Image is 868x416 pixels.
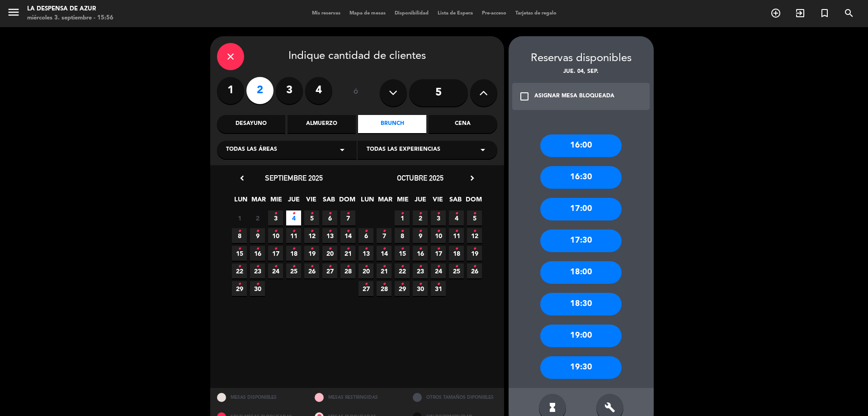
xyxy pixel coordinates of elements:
[540,198,622,220] div: 17:00
[359,281,373,296] span: 27
[419,242,422,256] i: •
[304,263,319,278] span: 26
[250,281,265,296] span: 30
[390,11,433,16] span: Disponibilidad
[382,242,386,256] i: •
[413,228,428,243] span: 9
[382,277,386,292] i: •
[328,206,331,221] i: •
[534,92,614,101] div: ASIGNAR MESA BLOQUEADA
[437,242,440,256] i: •
[292,259,295,274] i: •
[437,206,440,221] i: •
[274,259,277,274] i: •
[238,277,241,292] i: •
[395,228,410,243] span: 8
[226,145,277,154] span: Todas las áreas
[540,293,622,316] div: 18:30
[401,277,404,292] i: •
[286,228,301,243] span: 11
[437,277,440,292] i: •
[455,242,458,256] i: •
[217,43,497,70] div: Indique cantidad de clientes
[604,402,615,413] i: build
[364,259,368,274] i: •
[310,242,313,256] i: •
[377,194,392,209] span: MAR
[7,5,20,19] i: menu
[328,259,331,274] i: •
[419,277,422,292] i: •
[250,228,265,243] span: 9
[288,115,356,133] div: Almuerzo
[540,230,622,252] div: 17:30
[395,281,410,296] span: 29
[286,194,301,209] span: JUE
[256,242,259,256] i: •
[328,224,331,239] i: •
[286,210,301,225] span: 4
[268,263,283,278] span: 24
[346,259,349,274] i: •
[519,91,530,102] i: check_box_outline_blank
[217,115,285,133] div: Desayuno
[431,281,446,296] span: 31
[540,325,622,347] div: 19:00
[322,263,337,278] span: 27
[364,224,368,239] i: •
[268,210,283,225] span: 3
[395,246,410,261] span: 15
[210,388,308,407] div: MESAS DISPONIBLES
[413,281,428,296] span: 30
[419,206,422,221] i: •
[276,77,303,104] label: 3
[401,242,404,256] i: •
[340,228,355,243] span: 14
[395,194,410,209] span: MIE
[310,206,313,221] i: •
[322,210,337,225] span: 6
[292,242,295,256] i: •
[237,173,247,183] i: chevron_left
[401,206,404,221] i: •
[795,8,806,19] i: exit_to_app
[340,246,355,261] span: 21
[382,259,386,274] i: •
[321,194,336,209] span: SAB
[377,263,392,278] span: 21
[844,8,854,19] i: search
[473,224,476,239] i: •
[27,14,113,23] div: miércoles 3. septiembre - 15:56
[431,228,446,243] span: 10
[250,246,265,261] span: 16
[431,210,446,225] span: 3
[345,11,390,16] span: Mapa de mesas
[232,281,247,296] span: 29
[819,8,830,19] i: turned_in_not
[540,166,622,189] div: 16:30
[328,242,331,256] i: •
[238,259,241,274] i: •
[340,210,355,225] span: 7
[238,242,241,256] i: •
[256,259,259,274] i: •
[473,259,476,274] i: •
[449,246,464,261] span: 18
[250,263,265,278] span: 23
[455,224,458,239] i: •
[268,246,283,261] span: 17
[346,206,349,221] i: •
[339,194,354,209] span: DOM
[467,228,482,243] span: 12
[467,263,482,278] span: 26
[406,388,504,407] div: OTROS TAMAÑOS DIPONIBLES
[232,228,247,243] span: 8
[467,173,477,183] i: chevron_right
[431,246,446,261] span: 17
[367,145,440,154] span: Todas las experiencias
[364,242,368,256] i: •
[304,210,319,225] span: 5
[265,173,323,182] span: septiembre 2025
[540,356,622,379] div: 19:30
[217,77,244,104] label: 1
